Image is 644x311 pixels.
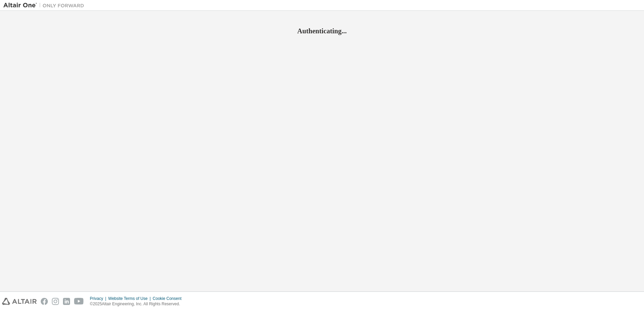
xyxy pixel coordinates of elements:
div: Website Terms of Use [108,296,153,301]
div: Cookie Consent [153,296,185,301]
div: Privacy [90,296,108,301]
img: Altair One [3,2,88,9]
img: linkedin.svg [63,298,70,305]
img: instagram.svg [52,298,59,305]
img: altair_logo.svg [2,298,37,305]
h2: Authenticating... [3,27,641,35]
img: facebook.svg [41,298,48,305]
img: youtube.svg [74,298,84,305]
p: © 2025 Altair Engineering, Inc. All Rights Reserved. [90,301,186,307]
